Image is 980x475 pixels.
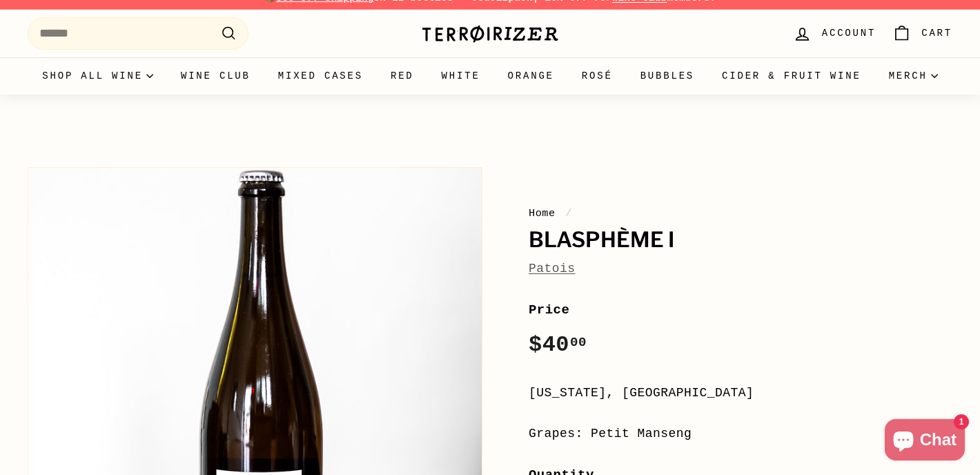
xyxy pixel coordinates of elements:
inbox-online-store-chat: Shopify online store chat [881,419,969,464]
summary: Shop all wine [28,57,167,95]
a: Orange [494,57,568,95]
nav: breadcrumbs [529,205,952,222]
span: Account [822,26,876,41]
div: [US_STATE], [GEOGRAPHIC_DATA] [529,383,952,403]
div: Grapes: Petit Manseng [529,424,952,444]
a: Account [785,13,884,54]
a: Red [377,57,428,95]
span: / [562,207,576,220]
a: Bubbles [627,57,708,95]
a: White [428,57,494,95]
span: $40 [529,332,587,358]
a: Wine Club [167,57,264,95]
label: Price [529,300,952,320]
a: Mixed Cases [264,57,377,95]
summary: Merch [875,57,952,95]
a: Home [529,207,556,220]
h1: Blasphème I [529,229,952,252]
span: Cart [921,26,952,41]
a: Patois [529,262,576,275]
a: Cart [884,13,961,54]
a: Rosé [568,57,627,95]
a: Cider & Fruit Wine [708,57,875,95]
sup: 00 [570,335,587,350]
